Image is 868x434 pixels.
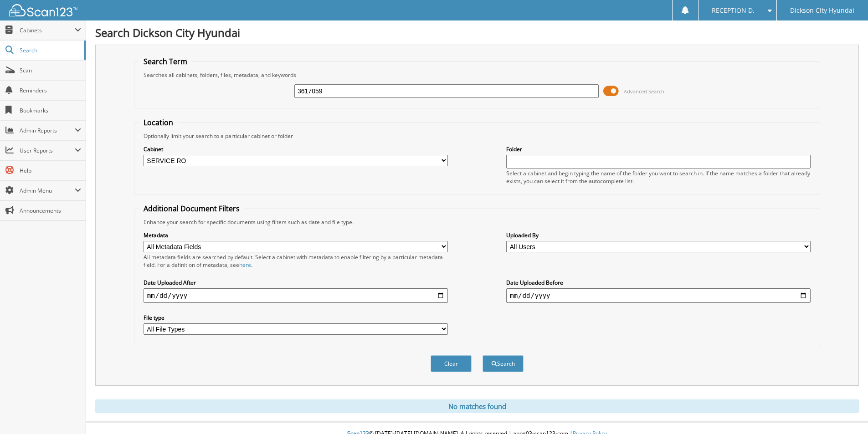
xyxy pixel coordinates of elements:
label: Date Uploaded After [144,279,448,286]
span: Admin Menu [20,187,75,194]
span: Help [20,167,81,174]
span: Advanced Search [624,88,664,95]
div: Searches all cabinets, folders, files, metadata, and keywords [139,71,815,79]
span: Admin Reports [20,127,75,134]
span: Announcements [20,207,81,214]
label: Cabinet [144,145,448,153]
div: No matches found [95,399,859,413]
div: Select a cabinet and begin typing the name of the folder you want to search in. If the name match... [506,169,811,185]
span: Dickson City Hyundai [790,8,854,13]
span: RECEPTION D. [712,8,755,13]
label: Uploaded By [506,231,811,239]
label: File type [144,314,448,322]
div: Enhance your search for specific documents using filters such as date and file type. [139,218,815,226]
label: Metadata [144,231,448,239]
span: Search [20,46,80,54]
legend: Additional Document Filters [139,204,244,214]
button: Clear [431,355,472,372]
input: end [506,288,811,303]
span: Scan [20,66,81,74]
span: User Reports [20,147,75,154]
h1: Search Dickson City Hyundai [95,25,859,40]
a: here [239,261,251,269]
legend: Location [139,117,178,128]
legend: Search Term [139,56,192,66]
div: Optionally limit your search to a particular cabinet or folder [139,132,815,140]
label: Folder [506,145,811,153]
div: All metadata fields are searched by default. Select a cabinet with metadata to enable filtering b... [144,253,448,269]
span: Bookmarks [20,107,81,114]
img: scan123-logo-white.svg [9,4,77,16]
input: start [144,288,448,303]
span: Cabinets [20,26,75,34]
label: Date Uploaded Before [506,279,811,286]
button: Search [483,355,524,372]
span: Reminders [20,87,81,94]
